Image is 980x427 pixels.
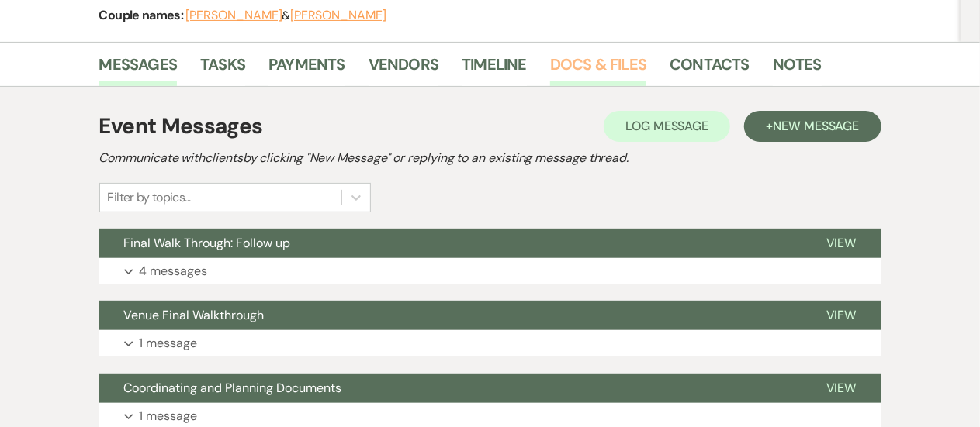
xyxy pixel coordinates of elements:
[802,374,881,403] button: View
[369,52,438,86] a: Vendors
[268,52,345,86] a: Payments
[124,235,291,251] span: Final Walk Through: Follow up
[670,52,750,86] a: Contacts
[773,52,822,86] a: Notes
[99,301,802,330] button: Venue Final Walkthrough
[290,9,386,22] button: [PERSON_NAME]
[186,9,282,22] button: [PERSON_NAME]
[140,333,198,353] p: 1 message
[826,235,857,251] span: View
[604,111,730,142] button: Log Message
[99,374,802,403] button: Coordinating and Planning Documents
[744,111,881,142] button: +New Message
[124,307,265,323] span: Venue Final Walkthrough
[140,261,208,281] p: 4 messages
[99,7,186,23] span: Couple names:
[99,258,881,284] button: 4 messages
[99,110,263,143] h1: Event Messages
[108,188,191,207] div: Filter by topics...
[550,52,646,86] a: Docs & Files
[462,52,527,86] a: Timeline
[186,8,386,23] span: &
[802,229,881,258] button: View
[99,149,881,167] h2: Communicate with clients by clicking "New Message" or replying to an existing message thread.
[140,406,198,426] p: 1 message
[802,301,881,330] button: View
[200,52,245,86] a: Tasks
[826,307,857,323] span: View
[124,380,342,396] span: Coordinating and Planning Documents
[826,380,857,396] span: View
[99,52,178,86] a: Messages
[773,118,859,134] span: New Message
[625,118,708,134] span: Log Message
[99,229,802,258] button: Final Walk Through: Follow up
[99,330,881,356] button: 1 message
